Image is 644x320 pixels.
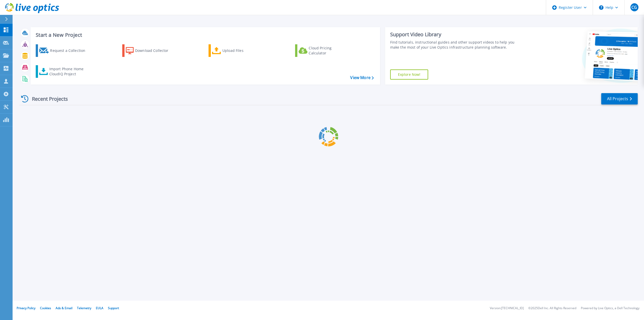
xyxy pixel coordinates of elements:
[528,307,576,310] li: © 2025 Dell Inc. All Rights Reserved
[49,66,89,77] div: Import Phone Home CloudIQ Project
[390,31,521,38] div: Support Video Library
[122,44,178,57] a: Download Collector
[601,93,638,104] a: All Projects
[390,40,521,50] div: Find tutorials, instructional guides and other support videos to help you make the most of your L...
[309,46,349,56] div: Cloud Pricing Calculator
[222,46,263,56] div: Upload Files
[36,44,92,57] a: Request a Collection
[40,306,51,310] a: Cookies
[295,44,351,57] a: Cloud Pricing Calculator
[581,307,639,310] li: Powered by Live Optics, a Dell Technology
[631,5,637,9] span: CG
[390,69,428,80] a: Explore Now!
[108,306,119,310] a: Support
[209,44,265,57] a: Upload Files
[96,306,103,310] a: EULA
[17,306,35,310] a: Privacy Policy
[19,93,75,105] div: Recent Projects
[135,46,175,56] div: Download Collector
[77,306,91,310] a: Telemetry
[50,46,90,56] div: Request a Collection
[350,75,374,80] a: View More
[36,32,374,38] h3: Start a New Project
[56,306,72,310] a: Ads & Email
[490,307,524,310] li: Version: [TECHNICAL_ID]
